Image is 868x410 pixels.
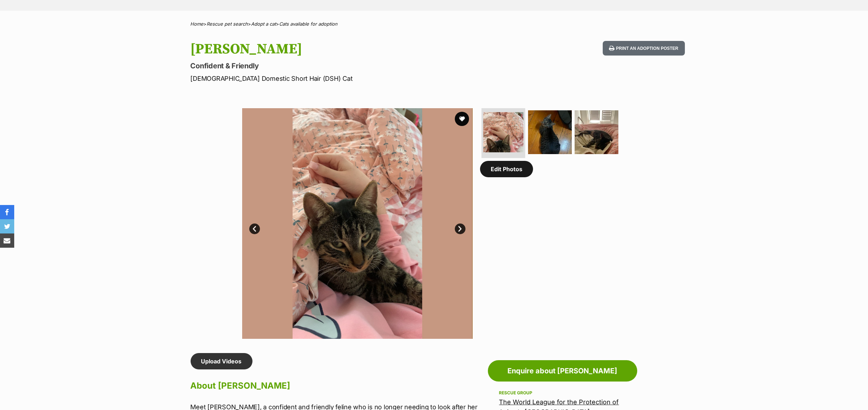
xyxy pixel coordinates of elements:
p: [DEMOGRAPHIC_DATA] Domestic Short Hair (DSH) Cat [191,74,491,83]
h2: About [PERSON_NAME] [191,378,484,394]
a: Home [191,21,204,27]
div: > > > [173,21,696,27]
button: favourite [455,112,469,126]
p: Confident & Friendly [191,61,491,71]
img: Photo of Rita [242,108,473,339]
img: Photo of Rita [472,108,703,339]
a: Cats available for adoption [279,21,338,27]
a: Prev [249,224,260,234]
h1: [PERSON_NAME] [191,41,491,57]
a: Enquire about [PERSON_NAME] [488,360,637,382]
img: Photo of Rita [528,110,572,154]
img: Photo of Rita [575,110,618,154]
a: Edit Photos [480,161,533,177]
a: Rescue pet search [207,21,248,27]
div: Rescue group [499,390,626,396]
a: Upload Videos [191,353,252,369]
img: Photo of Rita [483,112,523,152]
a: Adopt a cat [251,21,276,27]
a: Next [455,224,465,234]
button: Print an adoption poster [603,41,685,56]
